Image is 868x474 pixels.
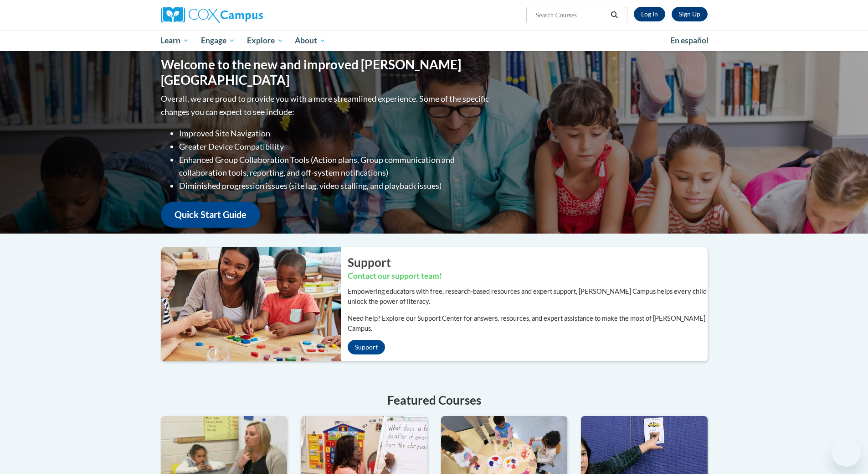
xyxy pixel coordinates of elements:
[161,57,491,88] h1: Welcome to the new and improved [PERSON_NAME][GEOGRAPHIC_DATA]
[201,35,235,46] span: Engage
[664,31,714,50] a: En español
[534,10,607,21] input: Search Courses
[161,7,263,23] img: Cox Campus
[161,7,334,23] a: Cox Campus
[147,30,721,51] div: Main menu
[160,35,189,46] span: Learn
[832,438,861,467] iframe: Button to launch messaging window
[247,35,283,46] span: Explore
[348,254,708,271] h2: Support
[161,202,260,228] a: Quick Start Guide
[241,30,289,51] a: Explore
[672,7,708,21] a: Register
[348,271,708,282] h3: Contact our support team!
[670,36,709,45] span: En español
[348,340,385,354] a: Support
[348,313,708,333] p: Need help? Explore our Support Center for answers, resources, and expert assistance to make the m...
[634,7,665,21] a: Log In
[155,30,195,51] a: Learn
[195,30,241,51] a: Engage
[607,10,621,21] button: Search
[289,30,332,51] a: About
[179,140,491,153] li: Greater Device Compatibility
[179,179,491,193] li: Diminished progression issues (site lag, video stalling, and playback issues)
[348,286,708,307] p: Empowering educators with free, research-based resources and expert support, [PERSON_NAME] Campus...
[179,127,491,140] li: Improved Site Navigation
[179,153,491,180] li: Enhanced Group Collaboration Tools (Action plans, Group communication and collaboration tools, re...
[154,247,341,361] img: ...
[161,92,491,119] p: Overall, we are proud to provide you with a more streamlined experience. Some of the specific cha...
[295,35,326,46] span: About
[161,391,708,409] h4: Featured Courses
